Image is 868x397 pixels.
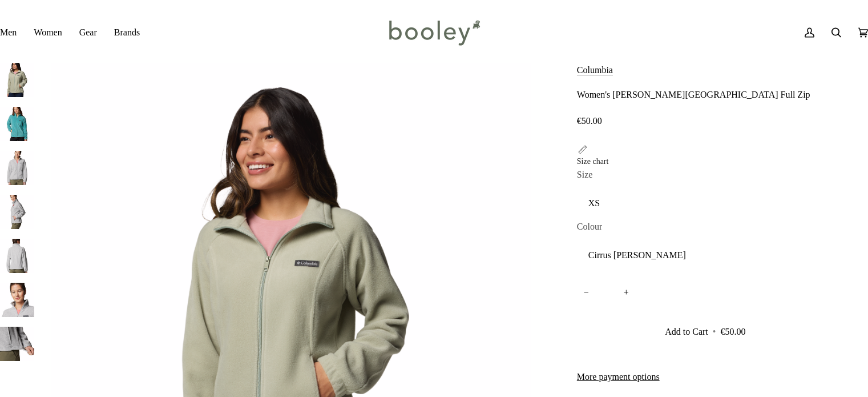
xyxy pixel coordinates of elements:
a: Columbia [577,65,613,75]
a: Women [25,16,70,49]
span: Gear [79,26,97,39]
a: Brands [106,16,148,49]
span: Colour [577,220,602,234]
span: Brands [114,26,140,39]
span: Women [34,26,62,39]
div: Size chart [577,155,609,167]
h1: Women's [PERSON_NAME][GEOGRAPHIC_DATA] Full Zip [577,89,810,101]
span: €50.00 [720,327,745,336]
input: Quantity [577,280,636,306]
img: Booley [384,16,484,49]
button: Cirrus [PERSON_NAME] [577,242,834,270]
button: − [577,280,596,306]
button: + [617,280,636,306]
button: XS [577,190,834,218]
a: Gear [71,16,106,49]
span: Add to Cart [665,327,708,336]
span: • [710,327,718,336]
a: More payment options [577,370,834,384]
span: €50.00 [577,116,602,126]
button: Add to Cart • €50.00 [577,316,834,347]
span: Size [577,168,593,182]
